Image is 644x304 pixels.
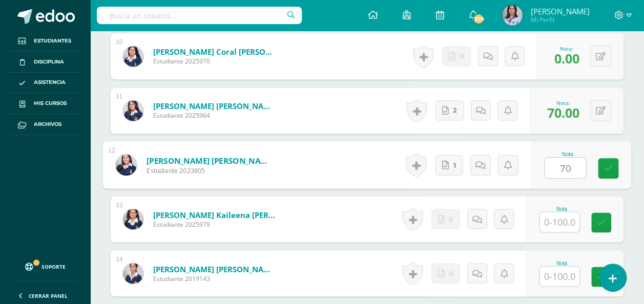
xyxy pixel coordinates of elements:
[544,151,591,157] div: Nota
[8,114,82,135] a: Archivos
[41,263,66,270] span: Soporte
[502,5,523,26] img: 8cf5eb1a5a761f59109bb9e68a1c83ee.png
[116,154,137,175] img: c1a9de5de21c7acfc714423c9065ae1d.png
[153,57,276,66] span: Estudiante 2025970
[123,46,143,67] img: 33878c9d433bb94df0f2e2e69d1264c8.png
[29,292,68,299] span: Cerrar panel
[8,52,82,73] a: Disciplina
[473,13,484,25] span: 270
[547,104,579,121] span: 70.00
[153,111,276,120] span: Estudiante 2025964
[97,7,302,24] input: Busca un usuario...
[153,101,276,111] a: [PERSON_NAME] [PERSON_NAME]
[539,260,584,266] div: Nota
[539,206,584,211] div: Nota
[539,212,579,232] input: 0-100.0
[34,120,61,128] span: Archivos
[8,93,82,114] a: Mis cursos
[530,6,589,16] span: [PERSON_NAME]
[449,209,453,228] span: 0
[123,100,143,121] img: aea31ada7742175931e960879335381c.png
[547,99,579,106] div: Nota:
[147,155,273,166] a: [PERSON_NAME] [PERSON_NAME]
[153,209,276,220] a: [PERSON_NAME] Kaileena [PERSON_NAME]
[34,78,66,86] span: Asistencia
[153,47,276,57] a: [PERSON_NAME] Coral [PERSON_NAME]
[545,158,586,178] input: 0-100.0
[449,264,453,283] span: 0
[153,220,276,228] span: Estudiante 2025979
[554,45,579,52] div: Nota:
[12,253,78,278] a: Soporte
[8,73,82,94] a: Asistencia
[453,155,456,175] span: 1
[530,15,589,24] span: Mi Perfil
[554,50,579,67] span: 0.00
[453,101,457,120] span: 2
[147,166,273,175] span: Estudiante 2023805
[153,264,276,274] a: [PERSON_NAME] [PERSON_NAME]
[34,58,64,66] span: Disciplina
[435,100,464,120] a: 2
[460,47,464,66] span: 0
[8,31,82,52] a: Estudiantes
[123,263,143,284] img: 483b0937ac6117f7eda5fdbb2bffc219.png
[123,209,143,229] img: 2921e52ee5cf3e41700c815e9ee48611.png
[153,274,276,283] span: Estudiante 2019143
[34,37,71,45] span: Estudiantes
[539,266,579,286] input: 0-100.0
[435,155,463,175] a: 1
[34,99,67,107] span: Mis cursos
